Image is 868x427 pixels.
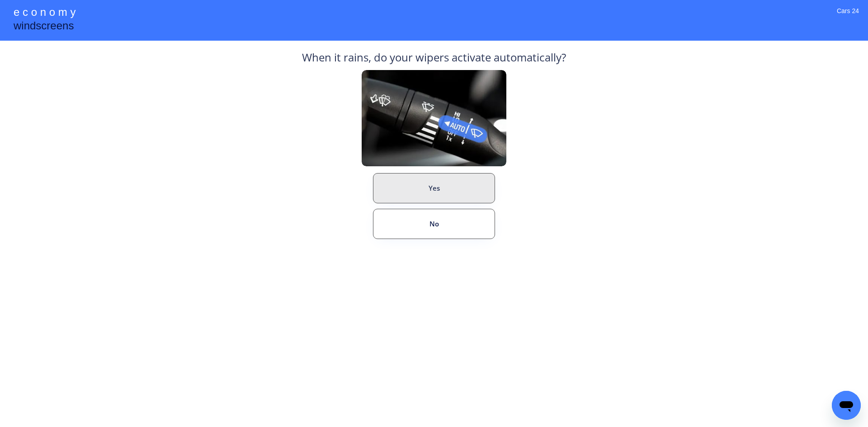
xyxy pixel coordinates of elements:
[832,391,861,420] iframe: Button to launch messaging window
[373,173,495,203] button: Yes
[14,5,75,22] div: e c o n o m y
[362,70,506,166] img: Rain%20Sensor%20Example.png
[837,7,859,27] div: Cars 24
[302,50,566,70] div: When it rains, do your wipers activate automatically?
[373,209,495,239] button: No
[14,18,74,36] div: windscreens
